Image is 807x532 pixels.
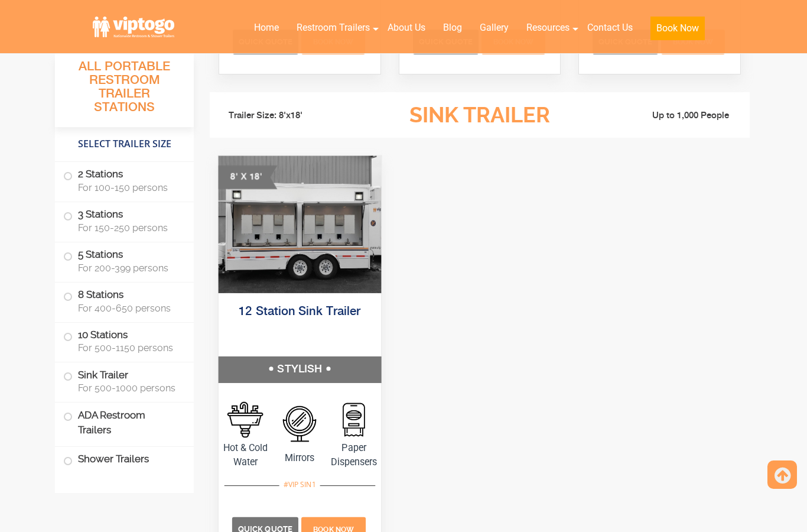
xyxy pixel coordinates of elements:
[195,15,207,27] div: minimize
[48,46,199,81] div: Hi, thank you for visiting VIP To Go. How can I help you?
[650,17,705,40] button: Book Now
[75,288,164,303] a: powered by link
[282,406,318,442] img: an icon of mirror
[78,342,180,353] span: For 500-1150 persons
[471,15,518,41] a: Gallery
[336,401,372,437] img: an icon of mirror
[245,15,288,41] a: Home
[78,382,180,394] span: For 500-1000 persons
[63,162,186,199] label: 2 Stations
[379,15,434,41] a: About Us
[63,447,186,472] label: Shower Trailers
[78,222,180,233] span: For 150-250 persons
[203,228,217,242] div: Send Message
[48,7,190,34] div: Chat
[63,403,186,443] label: ADA Restroom Trailers
[19,57,43,81] img: Ara avatar image.
[19,223,220,285] textarea: type your message
[55,133,194,155] h4: Select Trailer Size
[218,98,350,134] li: Trailer Size: 8'x18'
[63,202,186,239] label: 3 Stations
[78,303,180,314] span: For 400-650 persons
[214,15,226,27] div: close
[219,440,273,469] span: Hot & Cold Water
[578,15,642,41] a: Contact Us
[219,165,278,189] div: 8' X 18'
[63,283,186,319] label: 8 Stations
[78,262,180,274] span: For 200-399 persons
[288,15,379,41] a: Restroom Trailers
[19,83,43,90] div: Ara
[642,15,714,47] a: Book Now
[434,15,471,41] a: Blog
[239,306,360,318] a: 12 Station Sink Trailer
[350,104,609,128] h3: Sink Trailer
[609,109,741,123] li: Up to 1,000 People
[63,323,186,359] label: 10 Stations
[219,155,381,293] img: Portable Sink Trailer
[63,362,186,399] label: Sink Trailer
[518,15,578,41] a: Resources
[227,401,263,437] img: an icon of Sink
[63,242,186,279] label: 5 Stations
[327,440,381,469] span: Paper Dispensers
[55,56,194,127] h3: All Portable Restroom Trailer Stations
[78,182,180,193] span: For 100-150 persons
[219,356,381,382] h5: STYLISH
[272,450,327,465] span: Mirrors
[279,477,320,492] div: #VIP SIN1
